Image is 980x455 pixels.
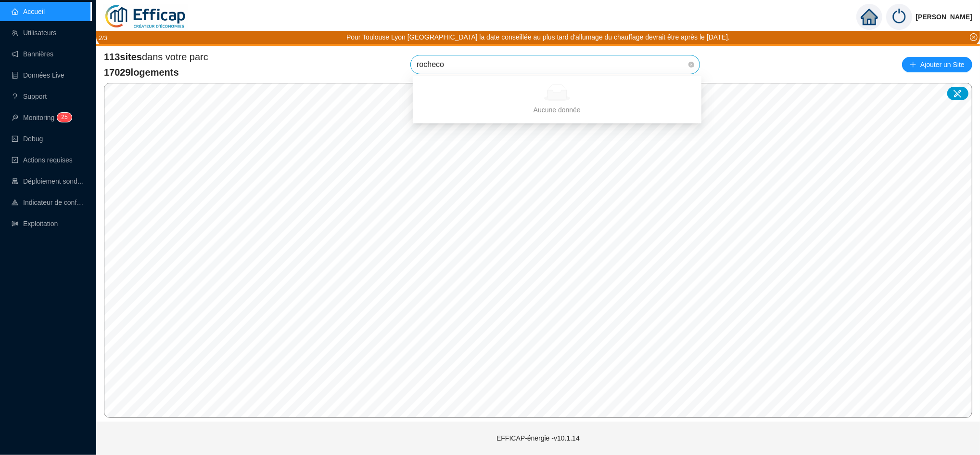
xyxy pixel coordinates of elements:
[12,93,47,100] a: questionSupport
[61,114,64,120] span: 2
[970,33,978,41] span: close-circle
[861,8,878,26] span: home
[12,135,43,143] a: codeDebug
[902,57,972,72] button: Ajouter un Site
[104,52,142,62] span: 113 sites
[99,34,107,41] i: 2 / 3
[424,105,690,115] div: Aucune donnée
[12,220,58,227] a: slidersExploitation
[12,8,45,15] a: homeAccueil
[346,32,730,42] div: Pour Toulouse Lyon [GEOGRAPHIC_DATA] la date conseillée au plus tard d'allumage du chauffage devr...
[12,50,53,58] a: notificationBannières
[23,156,73,164] span: Actions requises
[12,29,56,37] a: teamUtilisateurs
[12,177,85,185] a: clusterDéploiement sondes
[104,66,208,79] span: 17029 logements
[12,199,85,206] a: heat-mapIndicateur de confort
[920,58,965,71] span: Ajouter un Site
[57,113,71,122] sup: 25
[12,157,18,163] span: check-square
[688,62,694,67] span: close-circle
[12,114,69,121] a: monitorMonitoring25
[916,1,972,32] span: [PERSON_NAME]
[12,71,64,79] a: databaseDonnées Live
[910,61,916,68] span: plus
[886,4,912,30] img: power
[104,83,972,417] canvas: Map
[64,114,68,120] span: 5
[104,50,208,64] span: dans votre parc
[496,434,580,442] span: EFFICAP-énergie - v10.1.14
